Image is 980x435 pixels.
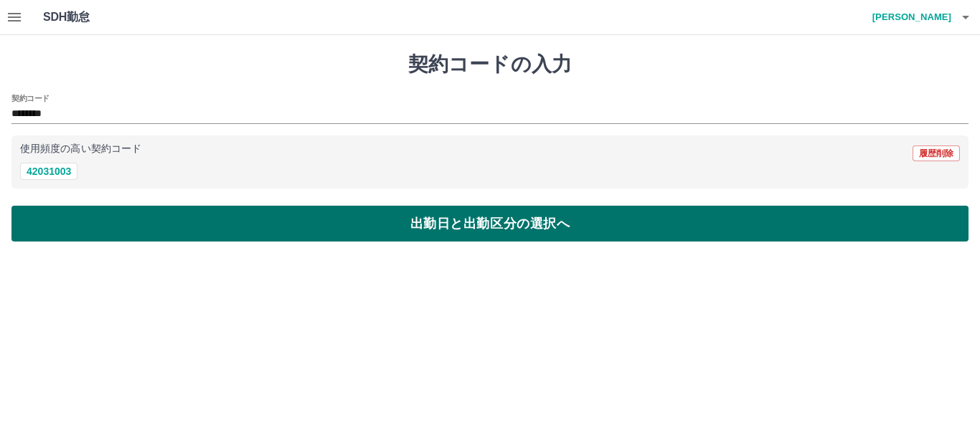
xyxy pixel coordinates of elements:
h2: 契約コード [11,92,50,104]
button: 履歴削除 [913,145,960,161]
button: 42031003 [20,163,77,180]
p: 使用頻度の高い契約コード [20,144,141,154]
button: 出勤日と出勤区分の選択へ [11,206,969,242]
h1: 契約コードの入力 [11,52,969,77]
